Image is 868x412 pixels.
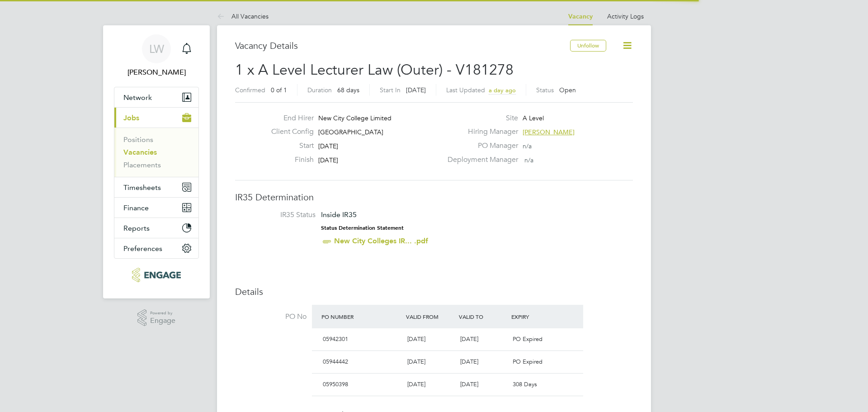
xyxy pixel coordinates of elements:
[235,40,570,52] h3: Vacancy Details
[114,67,199,78] span: Louis Warner
[123,224,150,232] span: Reports
[334,237,428,245] a: New City Colleges IR... .pdf
[217,12,269,20] a: All Vacancies
[137,309,176,327] a: Powered byEngage
[114,87,198,107] button: Network
[570,40,606,52] button: Unfollow
[460,380,478,388] span: [DATE]
[513,335,542,343] span: PO Expired
[568,13,593,20] a: Vacancy
[460,335,478,343] span: [DATE]
[123,244,162,253] span: Preferences
[319,308,404,325] div: PO Number
[123,204,149,212] span: Finance
[123,148,157,156] a: Vacancies
[235,61,514,79] span: 1 x A Level Lecturer Law (Outer) - V181278
[513,380,537,388] span: 308 Days
[509,308,562,325] div: Expiry
[523,114,544,122] span: A Level
[123,93,152,102] span: Network
[536,86,554,94] label: Status
[114,34,199,78] a: LW[PERSON_NAME]
[150,317,175,325] span: Engage
[132,268,180,282] img: xede-logo-retina.png
[442,127,518,137] label: Hiring Manager
[442,155,518,165] label: Deployment Manager
[524,156,533,164] span: n/a
[149,43,164,55] span: LW
[114,128,198,177] div: Jobs
[323,335,348,343] span: 05942301
[407,358,425,365] span: [DATE]
[323,380,348,388] span: 05950398
[114,218,198,238] button: Reports
[235,191,633,203] h3: IR35 Determination
[264,127,314,137] label: Client Config
[235,312,307,322] label: PO No
[114,238,198,258] button: Preferences
[323,358,348,365] span: 05944442
[489,86,516,94] span: a day ago
[123,183,161,192] span: Timesheets
[407,380,425,388] span: [DATE]
[264,155,314,165] label: Finish
[337,86,359,94] span: 68 days
[114,268,199,282] a: Go to home page
[264,114,314,123] label: End Hirer
[607,12,644,20] a: Activity Logs
[123,135,153,144] a: Positions
[318,142,338,150] span: [DATE]
[513,358,542,365] span: PO Expired
[318,114,392,122] span: New City College Limited
[523,128,575,136] span: [PERSON_NAME]
[318,128,383,136] span: [GEOGRAPHIC_DATA]
[559,86,576,94] span: Open
[457,308,509,325] div: Valid To
[150,309,175,317] span: Powered by
[114,177,198,197] button: Timesheets
[103,25,210,298] nav: Main navigation
[404,308,457,325] div: Valid From
[114,198,198,218] button: Finance
[264,141,314,151] label: Start
[523,142,532,150] span: n/a
[307,86,332,94] label: Duration
[321,210,357,219] span: Inside IR35
[446,86,485,94] label: Last Updated
[318,156,338,164] span: [DATE]
[235,86,265,94] label: Confirmed
[235,286,633,298] h3: Details
[271,86,287,94] span: 0 of 1
[460,358,478,365] span: [DATE]
[123,161,161,169] a: Placements
[380,86,401,94] label: Start In
[321,225,404,231] strong: Status Determination Statement
[442,141,518,151] label: PO Manager
[244,210,316,220] label: IR35 Status
[407,335,425,343] span: [DATE]
[406,86,426,94] span: [DATE]
[442,114,518,123] label: Site
[123,114,139,122] span: Jobs
[114,108,198,128] button: Jobs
